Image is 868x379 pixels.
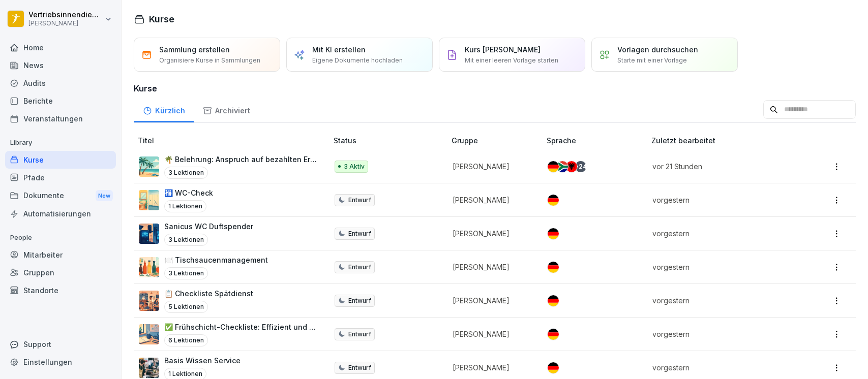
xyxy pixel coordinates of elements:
[548,195,559,206] img: de.svg
[348,363,371,372] p: Entwurf
[452,135,543,146] p: Gruppe
[139,291,159,311] img: l2h2shijmtm51cczhw7odq98.png
[575,161,586,172] div: + 24
[134,82,856,94] h3: Kurse
[138,135,330,146] p: Titel
[548,295,559,306] img: de.svg
[5,186,116,205] div: Dokumente
[617,44,698,55] p: Vorlagen durchsuchen
[164,221,253,232] p: Sanicus WC Duftspender
[548,362,559,373] img: de.svg
[164,200,206,212] p: 1 Lektionen
[5,230,116,246] p: People
[652,195,791,205] p: vorgestern
[164,255,268,265] p: 🍽️ Tischsaucenmanagement
[164,288,253,299] p: 📋 Checkliste Spätdienst
[159,44,230,55] p: Sammlung erstellen
[5,135,116,151] p: Library
[5,56,116,74] a: News
[465,44,541,55] p: Kurs [PERSON_NAME]
[453,195,530,205] p: [PERSON_NAME]
[139,156,159,177] img: s9mc00x6ussfrb3lxoajtb4r.png
[312,56,403,65] p: Eigene Dokumente hochladen
[334,135,447,146] p: Status
[652,295,791,306] p: vorgestern
[5,74,116,92] a: Audits
[465,56,558,65] p: Mit einer leeren Vorlage starten
[164,355,241,366] p: Basis Wissen Service
[164,301,208,313] p: 5 Lektionen
[652,329,791,339] p: vorgestern
[617,56,687,65] p: Starte mit einer Vorlage
[651,135,803,146] p: Zuletzt bearbeitet
[5,264,116,281] a: Gruppen
[164,187,213,198] p: 🚻 WC-Check
[134,97,194,122] a: Kürzlich
[453,161,530,172] p: [PERSON_NAME]
[652,262,791,272] p: vorgestern
[149,12,174,26] h1: Kurse
[453,295,530,306] p: [PERSON_NAME]
[164,322,317,332] p: ✅ Frühschicht-Checkliste: Effizient und organisiert starten
[348,229,371,238] p: Entwurf
[139,324,159,344] img: kv1piqrsvckxew6wyil21tmn.png
[164,154,317,165] p: 🌴 Belehrung: Anspruch auf bezahlten Erholungsurlaub und [PERSON_NAME]
[453,228,530,239] p: [PERSON_NAME]
[28,20,103,27] p: [PERSON_NAME]
[312,44,366,55] p: Mit KI erstellen
[453,329,530,339] p: [PERSON_NAME]
[453,362,530,373] p: [PERSON_NAME]
[344,162,365,171] p: 3 Aktiv
[566,161,577,172] img: al.svg
[548,329,559,340] img: de.svg
[453,262,530,272] p: [PERSON_NAME]
[164,267,208,279] p: 3 Lektionen
[652,228,791,239] p: vorgestern
[5,151,116,169] a: Kurse
[5,205,116,223] a: Automatisierungen
[548,228,559,239] img: de.svg
[548,161,559,172] img: de.svg
[548,262,559,273] img: de.svg
[5,246,116,264] a: Mitarbeiter
[348,330,371,339] p: Entwurf
[139,358,159,378] img: q0jl4bd5xju9p4hrjzcacmjx.png
[5,353,116,371] a: Einstellungen
[164,234,208,246] p: 3 Lektionen
[557,161,568,172] img: za.svg
[547,135,647,146] p: Sprache
[5,186,116,205] a: DokumenteNew
[348,263,371,272] p: Entwurf
[139,257,159,277] img: exxdyns72dfwd14hebdly3cp.png
[164,167,208,179] p: 3 Lektionen
[5,92,116,110] a: Berichte
[5,169,116,186] a: Pfade
[5,281,116,299] a: Standorte
[652,362,791,373] p: vorgestern
[164,334,208,346] p: 6 Lektionen
[348,296,371,305] p: Entwurf
[194,97,259,122] a: Archiviert
[139,190,159,210] img: v92xrh78m80z1ixos6u0k3dt.png
[5,110,116,128] a: Veranstaltungen
[28,11,103,19] p: Vertriebsinnendienst
[652,161,791,172] p: vor 21 Stunden
[139,224,159,244] img: luuqjhkzcakh9ccac2pz09oo.png
[5,39,116,56] a: Home
[159,56,260,65] p: Organisiere Kurse in Sammlungen
[96,190,113,202] div: New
